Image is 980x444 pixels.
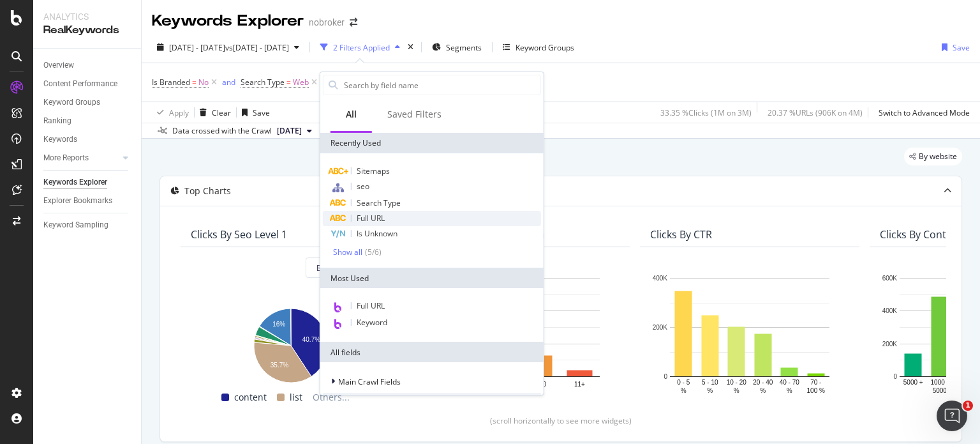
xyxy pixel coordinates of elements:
[43,96,100,109] div: Keyword Groups
[195,102,231,123] button: Clear
[43,194,112,208] div: Explorer Bookmarks
[43,59,132,72] a: Overview
[937,401,967,431] iframe: Intercom live chat
[681,387,687,394] text: %
[677,379,690,386] text: 0 - 5
[198,73,209,91] span: No
[309,16,345,29] div: nobroker
[43,133,77,146] div: Keywords
[43,23,131,38] div: RealKeywords
[350,18,357,27] div: arrow-right-arrow-left
[653,324,668,331] text: 200K
[357,165,390,176] span: Sitemaps
[308,390,355,405] span: Others...
[405,41,416,54] div: times
[172,125,272,137] div: Data crossed with the Crawl
[664,373,667,380] text: 0
[192,77,197,88] span: =
[234,390,267,405] span: content
[43,59,74,72] div: Overview
[43,96,132,109] a: Keyword Groups
[43,77,117,91] div: Content Performance
[286,77,291,88] span: =
[290,390,302,405] span: list
[306,257,390,278] button: By: seo Level 1
[427,37,487,57] button: Segments
[650,228,712,241] div: Clicks By CTR
[953,42,970,53] div: Save
[169,107,189,118] div: Apply
[43,114,132,128] a: Ranking
[387,108,442,121] div: Saved Filters
[43,218,132,232] a: Keyword Sampling
[43,194,132,208] a: Explorer Bookmarks
[333,248,362,257] div: Show all
[225,42,289,53] span: vs [DATE] - [DATE]
[357,300,385,311] span: Full URL
[357,317,387,328] span: Keyword
[152,37,304,57] button: [DATE] - [DATE]vs[DATE] - [DATE]
[43,133,132,146] a: Keywords
[315,37,405,57] button: 2 Filters Applied
[963,401,973,411] span: 1
[516,42,574,53] div: Keyword Groups
[323,393,541,413] div: URLs
[222,77,235,88] div: and
[43,176,107,189] div: Keywords Explorer
[357,213,385,224] span: Full URL
[357,181,369,192] span: seo
[574,381,585,388] text: 11+
[780,379,800,386] text: 40 - 70
[346,108,357,121] div: All
[272,321,285,328] text: 16%
[727,379,747,386] text: 10 - 20
[43,151,119,165] a: More Reports
[43,151,89,165] div: More Reports
[338,376,401,387] span: Main Crawl Fields
[653,275,668,282] text: 400K
[320,133,544,153] div: Recently Used
[320,342,544,362] div: All fields
[222,76,235,88] button: and
[43,218,108,232] div: Keyword Sampling
[175,415,946,426] div: (scroll horizontally to see more widgets)
[787,387,792,394] text: %
[702,379,718,386] text: 5 - 10
[152,102,189,123] button: Apply
[169,42,225,53] span: [DATE] - [DATE]
[904,148,962,165] div: legacy label
[302,336,320,343] text: 40.7%
[919,153,957,160] span: By website
[271,362,288,369] text: 35.7%
[320,268,544,288] div: Most Used
[191,302,390,385] svg: A chart.
[768,107,863,118] div: 20.37 % URLs ( 906K on 4M )
[660,107,752,118] div: 33.35 % Clicks ( 1M on 3M )
[937,37,970,57] button: Save
[343,75,540,95] input: Search by field name
[277,125,302,137] span: 2025 Aug. 4th
[807,387,825,394] text: 100 %
[760,387,766,394] text: %
[650,272,849,395] svg: A chart.
[873,102,970,123] button: Switch to Advanced Mode
[43,176,132,189] a: Keywords Explorer
[191,228,287,241] div: Clicks By seo Level 1
[879,107,970,118] div: Switch to Advanced Mode
[152,77,190,88] span: Is Branded
[184,185,231,197] div: Top Charts
[933,387,947,394] text: 5000
[272,123,317,139] button: [DATE]
[498,37,579,57] button: Keyword Groups
[357,197,401,208] span: Search Type
[446,42,482,53] span: Segments
[43,77,132,91] a: Content Performance
[333,42,390,53] div: 2 Filters Applied
[810,379,821,386] text: 70 -
[43,10,131,23] div: Analytics
[882,341,898,348] text: 200K
[753,379,773,386] text: 20 - 40
[152,10,304,32] div: Keywords Explorer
